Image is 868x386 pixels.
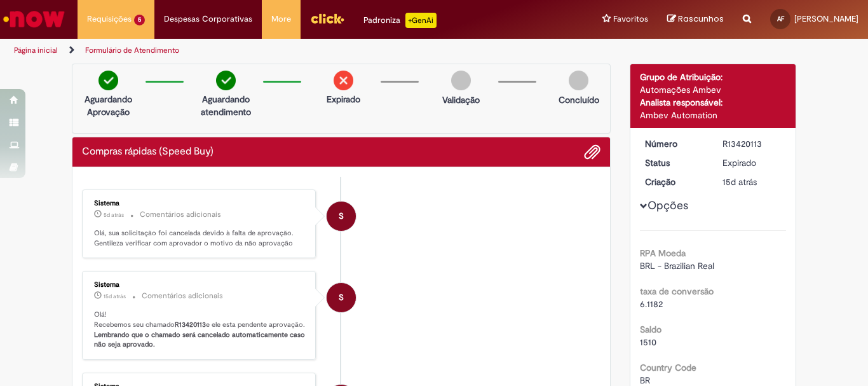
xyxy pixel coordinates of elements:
[640,83,787,96] div: Automações Ambev
[777,15,784,23] span: AF
[640,71,787,83] div: Grupo de Atribuição:
[94,330,307,350] b: Lembrando que o chamado será cancelado automaticamente caso não seja aprovado.
[140,209,221,220] small: Comentários adicionais
[640,109,787,121] div: Ambev Automation
[640,247,686,259] b: RPA Moeda
[142,291,223,301] small: Comentários adicionais
[640,336,656,348] span: 1510
[584,144,600,160] button: Adicionar anexos
[559,93,599,106] p: Concluído
[334,71,353,90] img: remove.png
[442,93,480,106] p: Validação
[722,137,782,150] div: R13420113
[104,293,126,300] time: 15/08/2025 10:45:31
[216,71,236,90] img: check-circle-green.png
[722,176,757,188] span: 15d atrás
[82,146,214,158] h2: Compras rápidas (Speed Buy) Histórico de tíquete
[405,13,437,28] p: +GenAi
[104,211,124,219] time: 25/08/2025 09:45:20
[640,324,661,335] b: Saldo
[722,156,782,169] div: Expirado
[14,45,58,55] a: Página inicial
[195,93,257,118] p: Aguardando atendimento
[327,202,356,231] div: System
[98,71,118,90] img: check-circle-green.png
[635,176,714,188] dt: Criação
[164,13,252,25] span: Despesas Corporativas
[85,45,179,55] a: Formulário de Atendimento
[134,15,145,25] span: 5
[635,137,714,150] dt: Número
[78,93,139,118] p: Aguardando Aprovação
[327,283,356,312] div: System
[271,13,291,25] span: More
[327,93,360,106] p: Expirado
[104,293,126,300] span: 15d atrás
[667,13,724,25] a: Rascunhos
[794,13,858,24] span: [PERSON_NAME]
[722,176,782,188] div: 15/08/2025 10:45:19
[451,71,471,90] img: img-circle-grey.png
[87,13,132,25] span: Requisições
[640,286,714,297] b: taxa de conversão
[94,310,306,350] p: Olá! Recebemos seu chamado e ele esta pendente aprovação.
[94,281,306,289] div: Sistema
[640,260,714,272] span: BRL - Brazilian Real
[310,9,344,28] img: click_logo_yellow_360x200.png
[175,320,206,329] b: R13420113
[339,282,344,313] span: S
[640,96,787,109] div: Analista responsável:
[1,6,67,32] img: ServiceNow
[569,71,588,90] img: img-circle-grey.png
[678,13,724,25] span: Rascunhos
[613,13,648,25] span: Favoritos
[104,211,124,219] span: 5d atrás
[722,176,757,188] time: 15/08/2025 10:45:19
[640,375,650,386] span: BR
[10,39,569,62] ul: Trilhas de página
[339,201,344,231] span: S
[640,362,696,373] b: Country Code
[94,228,306,248] p: Olá, sua solicitação foi cancelada devido à falta de aprovação. Gentileza verificar com aprovador...
[640,298,663,310] span: 6.1182
[635,156,714,169] dt: Status
[94,200,306,207] div: Sistema
[363,13,437,28] div: Padroniza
